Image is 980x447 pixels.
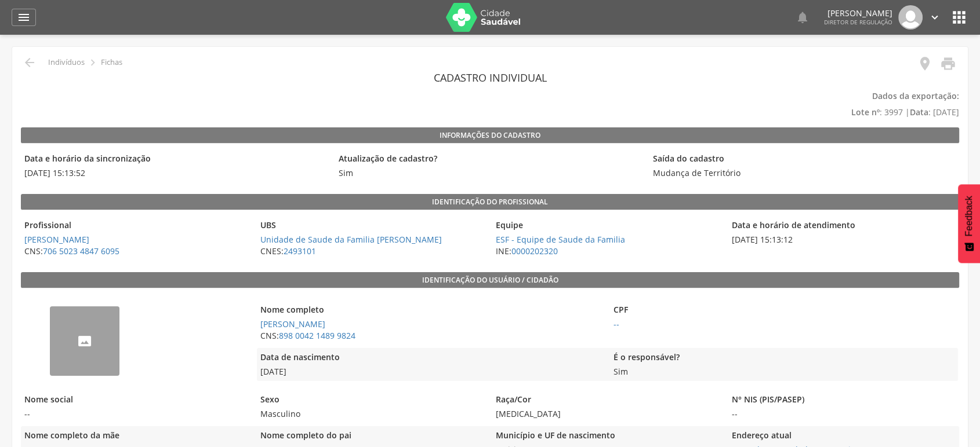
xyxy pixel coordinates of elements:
i:  [796,10,810,24]
p: : 3997 | : [DATE] [21,88,959,120]
span: Feedback [964,196,974,236]
p: Fichas [101,58,122,67]
legend: Município e UF de nascimento [492,430,723,443]
button: Feedback - Mostrar pesquisa [958,184,980,263]
a: Unidade de Saude da Familia [PERSON_NAME] [260,234,442,245]
legend: É o responsável? [610,351,957,365]
legend: CPF [610,304,957,317]
legend: Nome social [21,394,251,407]
i:  [928,11,941,24]
legend: N° NIS (PIS/PASEP) [728,394,959,407]
a:  [928,5,941,30]
span: [MEDICAL_DATA] [492,408,723,420]
legend: Saída do cadastro [649,153,958,166]
legend: Data de nascimento [257,351,604,365]
span: CNS: [21,246,251,257]
i:  [917,56,933,72]
b: Dados da exportação: [872,90,959,101]
a: 2493101 [284,246,316,257]
legend: Data e horário da sincronização [21,153,329,166]
span: Sim [610,366,957,378]
i:  [17,10,31,24]
span: [DATE] 15:13:12 [728,234,959,246]
span: Sim [335,167,357,179]
a: [PERSON_NAME] [260,318,325,329]
a: 0000202320 [511,246,558,257]
span: -- [21,408,251,420]
b: Lote nº [851,107,880,118]
legend: Profissional [21,219,251,233]
a: 898 0042 1489 9824 [279,330,355,341]
legend: Nome completo do pai [257,430,487,443]
legend: Endereço atual [728,430,959,443]
a: -- [614,318,619,329]
legend: Nome completo [257,304,604,317]
span: CNES: [257,246,487,257]
legend: UBS [257,219,487,233]
b: Data [910,107,928,118]
i:  [940,56,956,72]
a:  [933,56,956,75]
a:  [796,5,810,30]
i:  [23,56,37,69]
i:  [950,8,968,27]
span: INE: [492,246,723,257]
span: -- [728,408,959,420]
p: Indivíduos [48,58,85,67]
legend: Sexo [257,394,487,407]
header: Cadastro individual [21,67,959,88]
span: Diretor de regulação [824,18,892,26]
a: ESF - Equipe de Saude da Familia [496,234,625,245]
i:  [86,56,99,69]
a: [PERSON_NAME] [24,234,89,245]
span: [DATE] 15:13:52 [21,167,329,179]
legend: Nome completo da mãe [21,430,251,443]
legend: Atualização de cadastro? [335,153,644,166]
span: Masculino [257,408,487,420]
legend: Informações do Cadastro [21,127,959,144]
a: 706 5023 4847 6095 [43,246,119,257]
legend: Raça/Cor [492,394,723,407]
legend: Data e horário de atendimento [728,219,959,233]
p: [PERSON_NAME] [824,9,892,17]
legend: Identificação do profissional [21,194,959,210]
span: [DATE] [257,366,604,378]
span: Mudança de Território [649,167,958,179]
legend: Identificação do usuário / cidadão [21,272,959,288]
a:  [12,9,36,26]
span: CNS: [257,330,604,342]
legend: Equipe [492,219,723,233]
